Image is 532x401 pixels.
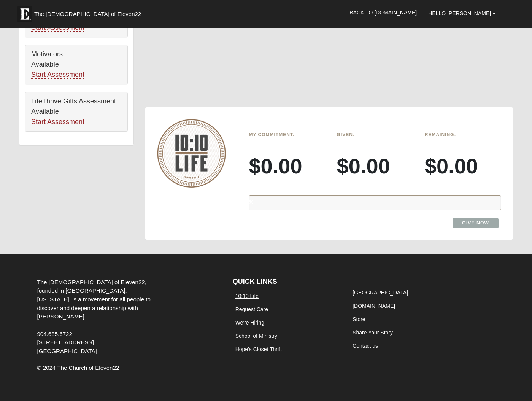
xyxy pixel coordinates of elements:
a: [GEOGRAPHIC_DATA] [353,290,408,296]
a: [DOMAIN_NAME] [353,303,395,309]
a: We're Hiring [235,320,264,326]
div: The [DEMOGRAPHIC_DATA] of Eleven22, founded in [GEOGRAPHIC_DATA], [US_STATE], is a movement for a... [31,278,162,356]
a: Share Your Story [353,329,393,336]
a: Hello [PERSON_NAME] [422,4,502,23]
h3: $0.00 [425,153,501,179]
a: 10:10 Life [235,293,259,299]
a: Start Assessment [31,24,84,32]
span: © 2024 The Church of Eleven22 [37,364,119,371]
a: School of Ministry [235,333,277,339]
h4: QUICK LINKS [233,278,339,286]
a: Give Now [453,218,499,228]
a: Back to [DOMAIN_NAME] [344,3,422,22]
img: Eleven22 logo [17,6,32,22]
h6: Given: [337,132,413,137]
a: Start Assessment [31,118,84,126]
span: Hello [PERSON_NAME] [428,10,491,16]
a: Start Assessment [31,71,84,79]
span: The [DEMOGRAPHIC_DATA] of Eleven22 [34,10,141,18]
a: Request Care [235,306,268,312]
img: 10-10-Life-logo-round-no-scripture.png [157,119,226,188]
h3: $0.00 [249,153,325,179]
a: The [DEMOGRAPHIC_DATA] of Eleven22 [13,3,165,22]
h6: My Commitment: [249,132,325,137]
div: Motivators Available [25,45,127,84]
a: Hope's Closet Thrift [235,346,282,352]
a: Store [353,316,365,322]
h3: $0.00 [337,153,413,179]
div: LifeThrive Gifts Assessment Available [25,92,127,131]
h6: Remaining: [425,132,501,137]
a: Contact us [353,343,378,349]
span: [GEOGRAPHIC_DATA] [37,348,97,354]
